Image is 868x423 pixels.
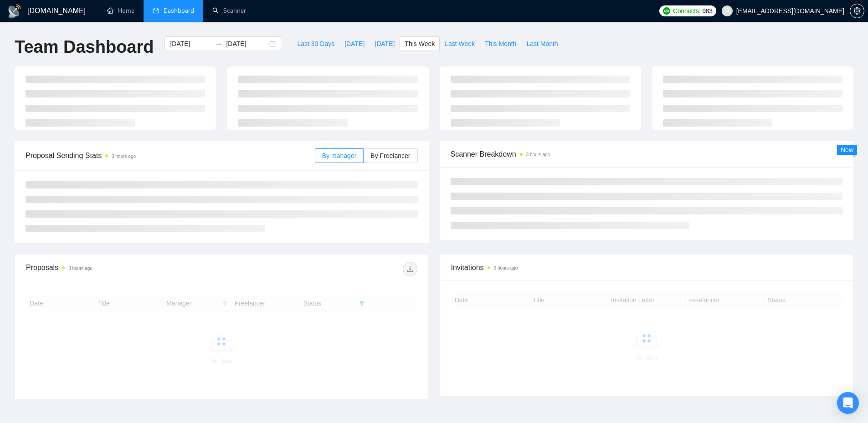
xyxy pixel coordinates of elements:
[494,265,518,270] time: 3 hours ago
[451,148,843,160] span: Scanner Breakdown
[339,36,370,51] button: [DATE]
[370,36,400,51] button: [DATE]
[850,7,864,15] a: setting
[26,150,315,161] span: Proposal Sending Stats
[107,7,134,15] a: homeHome
[164,7,194,15] span: Dashboard
[480,36,521,51] button: This Month
[215,40,222,47] span: swap-right
[440,36,480,51] button: Last Week
[526,39,558,49] span: Last Month
[226,39,267,49] input: End date
[344,39,365,49] span: [DATE]
[485,39,516,49] span: This Month
[673,6,700,16] span: Connects:
[526,152,550,157] time: 3 hours ago
[850,4,864,18] button: setting
[15,36,154,58] h1: Team Dashboard
[153,7,159,14] span: dashboard
[215,40,222,47] span: to
[112,154,136,159] time: 3 hours ago
[400,36,440,51] button: This Week
[451,262,842,273] span: Invitations
[370,152,410,159] span: By Freelancer
[663,7,670,15] img: upwork-logo.png
[837,392,859,414] div: Open Intercom Messenger
[297,39,334,49] span: Last 30 Days
[724,8,730,14] span: user
[445,39,475,49] span: Last Week
[405,39,435,49] span: This Week
[170,39,211,49] input: Start date
[521,36,563,51] button: Last Month
[375,39,395,49] span: [DATE]
[322,152,356,159] span: By manager
[702,6,712,16] span: 983
[850,7,864,15] span: setting
[68,266,92,271] time: 3 hours ago
[841,146,853,153] span: New
[292,36,339,51] button: Last 30 Days
[26,262,221,276] div: Proposals
[212,7,246,15] a: searchScanner
[7,4,22,19] img: logo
